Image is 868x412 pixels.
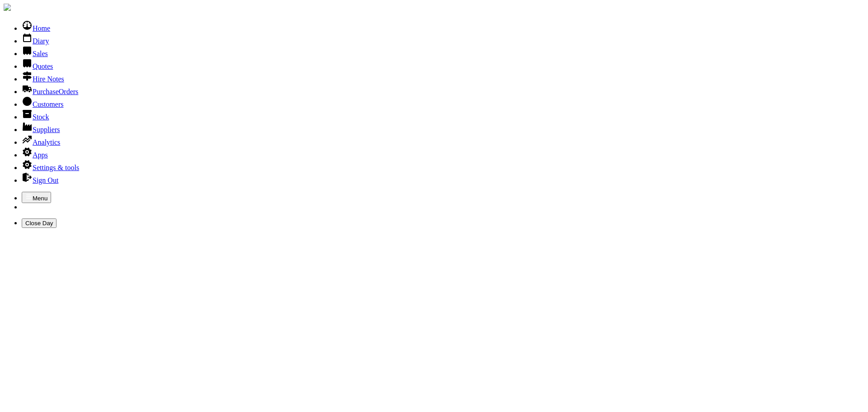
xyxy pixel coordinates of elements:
[22,45,864,58] li: Sales
[22,218,57,228] button: Close Day
[22,126,60,133] a: Suppliers
[22,113,49,121] a: Stock
[22,176,58,184] a: Sign Out
[4,4,11,11] img: companylogo.jpg
[22,109,864,121] li: Stock
[22,100,63,108] a: Customers
[22,192,51,203] button: Menu
[22,37,49,45] a: Diary
[22,151,48,159] a: Apps
[22,121,864,134] li: Suppliers
[22,24,50,32] a: Home
[22,62,53,70] a: Quotes
[22,138,60,146] a: Analytics
[22,88,78,95] a: PurchaseOrders
[22,71,864,83] li: Hire Notes
[22,75,64,83] a: Hire Notes
[22,50,48,57] a: Sales
[22,164,79,171] a: Settings & tools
